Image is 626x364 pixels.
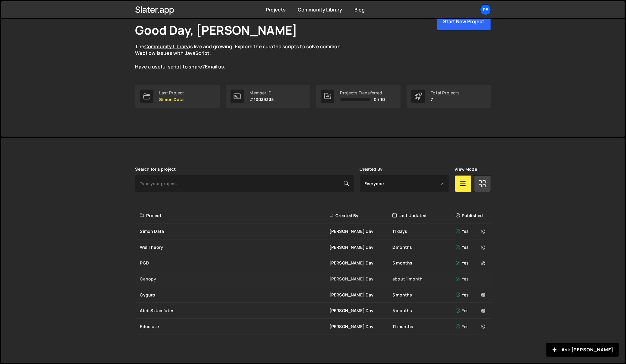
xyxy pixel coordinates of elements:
[392,228,455,234] div: 11 days
[140,324,329,330] div: Educrate
[298,6,342,13] a: Community Library
[140,308,329,314] div: Abril Sztamfater
[140,213,329,219] div: Project
[392,308,455,314] div: 5 months
[456,308,487,314] div: Yes
[431,97,460,102] p: 7
[329,228,392,234] div: [PERSON_NAME] Day
[250,90,274,95] div: Member ID
[135,22,297,38] h1: Good Day, [PERSON_NAME]
[374,97,385,102] span: 0 / 10
[392,292,455,298] div: 5 months
[250,97,274,102] p: #10039335
[135,271,491,287] a: Canopy [PERSON_NAME] Day about 1 month Yes
[135,223,491,239] a: Simon Data [PERSON_NAME] Day 11 days Yes
[329,260,392,266] div: [PERSON_NAME] Day
[329,324,392,330] div: [PERSON_NAME] Day
[456,276,487,282] div: Yes
[392,260,455,266] div: 6 months
[340,90,385,95] div: Projects Transferred
[329,213,392,219] div: Created By
[456,244,487,250] div: Yes
[135,175,354,192] input: Type your project...
[480,4,491,15] a: Pe
[456,260,487,266] div: Yes
[140,228,329,234] div: Simon Data
[456,228,487,234] div: Yes
[360,167,383,172] label: Created By
[354,6,365,13] a: Blog
[140,292,329,298] div: Cyguro
[546,343,619,357] button: Ask [PERSON_NAME]
[159,97,184,102] p: Simon Data
[456,213,487,219] div: Published
[135,85,220,108] a: Last Project Simon Data
[329,308,392,314] div: [PERSON_NAME] Day
[456,324,487,330] div: Yes
[392,244,455,250] div: 2 months
[135,167,176,172] label: Search for a project
[135,303,491,319] a: Abril Sztamfater [PERSON_NAME] Day 5 months Yes
[392,324,455,330] div: 11 months
[140,244,329,250] div: WellTheory
[456,292,487,298] div: Yes
[135,319,491,335] a: Educrate [PERSON_NAME] Day 11 months Yes
[266,6,286,13] a: Projects
[144,43,189,50] a: Community Library
[140,276,329,282] div: Canopy
[135,255,491,271] a: PGD [PERSON_NAME] Day 6 months Yes
[437,12,491,31] button: Start New Project
[135,239,491,255] a: WellTheory [PERSON_NAME] Day 2 months Yes
[329,244,392,250] div: [PERSON_NAME] Day
[392,213,455,219] div: Last Updated
[455,167,477,172] label: View Mode
[205,63,224,70] a: Email us
[135,287,491,303] a: Cyguro [PERSON_NAME] Day 5 months Yes
[392,276,455,282] div: about 1 month
[159,90,184,95] div: Last Project
[329,292,392,298] div: [PERSON_NAME] Day
[140,260,329,266] div: PGD
[329,276,392,282] div: [PERSON_NAME] Day
[431,90,460,95] div: Total Projects
[135,43,352,70] p: The is live and growing. Explore the curated scripts to solve common Webflow issues with JavaScri...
